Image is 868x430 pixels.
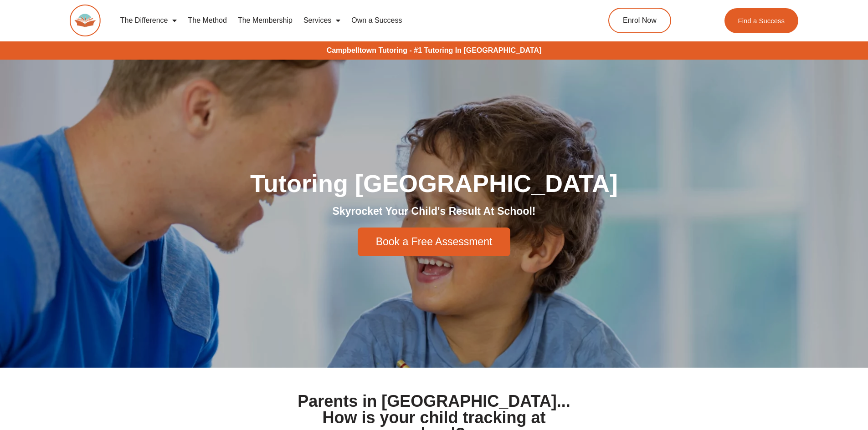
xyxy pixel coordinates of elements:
span: Book a Free Assessment [376,237,493,247]
span: Find a Success [738,17,785,24]
a: The Membership [232,10,298,31]
a: Enrol Now [608,8,671,33]
a: Book a Free Assessment [358,228,511,256]
a: The Method [182,10,232,31]
span: Enrol Now [623,17,657,24]
h1: Tutoring [GEOGRAPHIC_DATA] [179,171,689,196]
a: Services [298,10,346,31]
a: Own a Success [346,10,407,31]
h2: Skyrocket Your Child's Result At School! [179,205,689,218]
nav: Menu [115,10,567,31]
a: Find a Success [724,8,799,33]
a: The Difference [115,10,183,31]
